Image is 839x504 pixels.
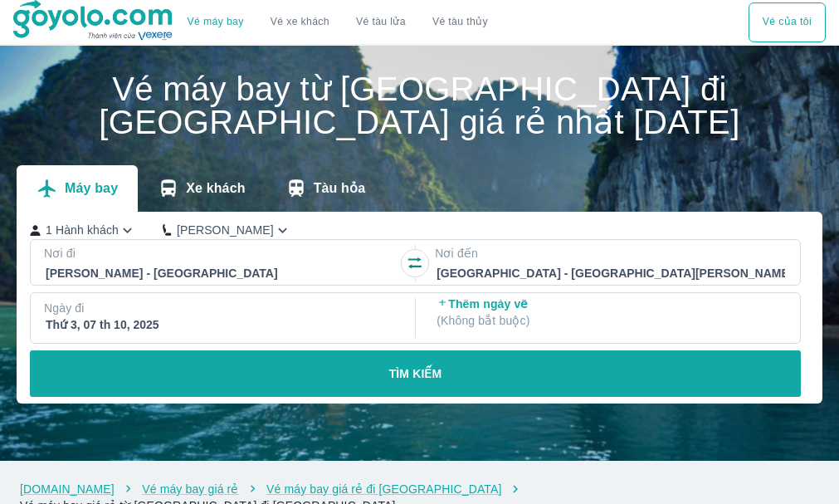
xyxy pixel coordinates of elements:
a: Vé máy bay giá rẻ đi [GEOGRAPHIC_DATA] [266,482,501,496]
button: TÌM KIẾM [30,350,801,397]
p: Nơi đi [44,245,396,262]
div: transportation tabs [17,165,385,212]
a: Vé tàu lửa [343,2,419,42]
a: Vé xe khách [271,16,329,28]
div: choose transportation mode [749,2,826,42]
a: Vé máy bay giá rẻ [142,482,238,496]
button: Vé tàu thủy [419,2,501,42]
h1: Vé máy bay từ [GEOGRAPHIC_DATA] đi [GEOGRAPHIC_DATA] giá rẻ nhất [DATE] [17,72,822,139]
p: [PERSON_NAME] [177,222,274,238]
p: Thêm ngày về [437,296,785,312]
p: ( Không bắt buộc ) [437,312,785,329]
a: Vé máy bay [188,16,244,28]
div: choose transportation mode [174,2,501,42]
button: Vé của tôi [749,2,826,42]
p: Xe khách [186,180,245,197]
button: [PERSON_NAME] [163,222,291,239]
a: [DOMAIN_NAME] [20,482,115,496]
p: Nơi đến [435,245,787,262]
p: Tàu hỏa [314,180,366,197]
button: 1 Hành khách [30,222,136,239]
p: Ngày đi [44,300,396,316]
p: Máy bay [65,180,118,197]
div: Thứ 3, 07 th 10, 2025 [46,316,394,333]
p: 1 Hành khách [46,222,119,238]
p: TÌM KIẾM [389,365,442,382]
